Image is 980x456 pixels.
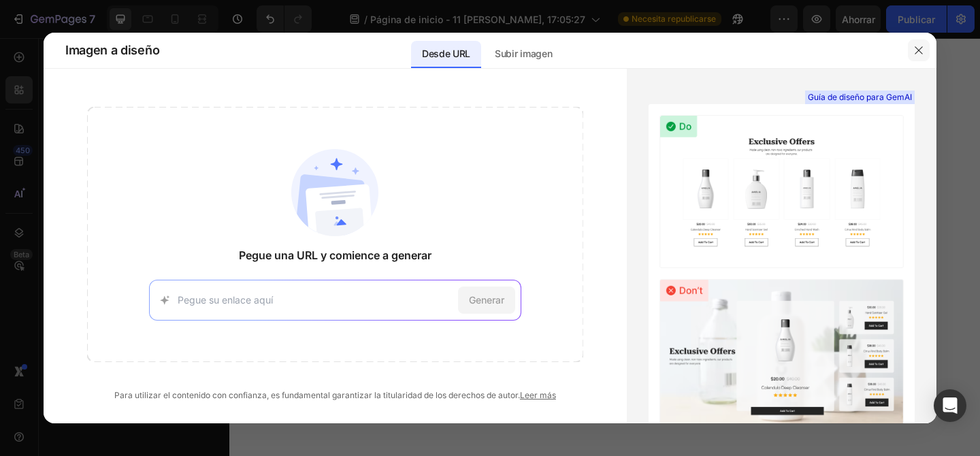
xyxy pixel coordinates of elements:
[520,390,556,400] a: Leer más
[934,389,966,422] div: Abrir Intercom Messenger
[808,92,912,102] font: Guía de diseño para GemAI
[114,390,520,400] font: Para utilizar el contenido con confianza, es fundamental garantizar la titularidad de los derecho...
[422,48,470,59] font: Desde URL
[469,294,504,306] font: Generar
[239,248,431,262] font: Pegue una URL y comience a generar
[178,293,453,307] input: Pegue su enlace aquí
[65,43,159,57] font: Imagen a diseño
[495,48,552,59] font: Subir imagen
